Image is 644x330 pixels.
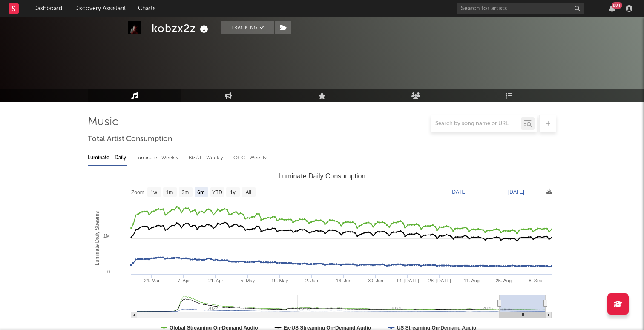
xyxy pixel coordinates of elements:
[241,278,255,283] text: 5. May
[431,121,521,127] input: Search by song name or URL
[182,189,189,195] text: 3m
[178,278,190,283] text: 7. Apr
[94,211,100,265] text: Luminate Daily Streams
[103,233,110,238] text: 1M
[151,189,158,195] text: 1w
[336,278,351,283] text: 16. Jun
[451,189,467,195] text: [DATE]
[428,278,451,283] text: 28. [DATE]
[212,189,222,195] text: YTD
[189,151,225,165] div: BMAT - Weekly
[233,151,267,165] div: OCC - Weekly
[612,2,622,9] div: 99 +
[135,151,180,165] div: Luminate - Weekly
[508,189,524,195] text: [DATE]
[529,278,543,283] text: 8. Sep
[271,278,288,283] text: 19. May
[245,189,251,195] text: All
[197,189,204,195] text: 6m
[221,21,274,34] button: Tracking
[88,151,127,165] div: Luminate - Daily
[208,278,223,283] text: 21. Apr
[457,3,584,14] input: Search for artists
[494,189,499,195] text: →
[152,21,210,35] div: kobzx2z
[230,189,236,195] text: 1y
[397,278,419,283] text: 14. [DATE]
[107,269,110,274] text: 0
[131,189,144,195] text: Zoom
[279,172,366,180] text: Luminate Daily Consumption
[496,278,512,283] text: 25. Aug
[464,278,480,283] text: 11. Aug
[305,278,318,283] text: 2. Jun
[368,278,383,283] text: 30. Jun
[88,134,172,144] span: Total Artist Consumption
[166,189,173,195] text: 1m
[144,278,160,283] text: 24. Mar
[609,5,615,12] button: 99+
